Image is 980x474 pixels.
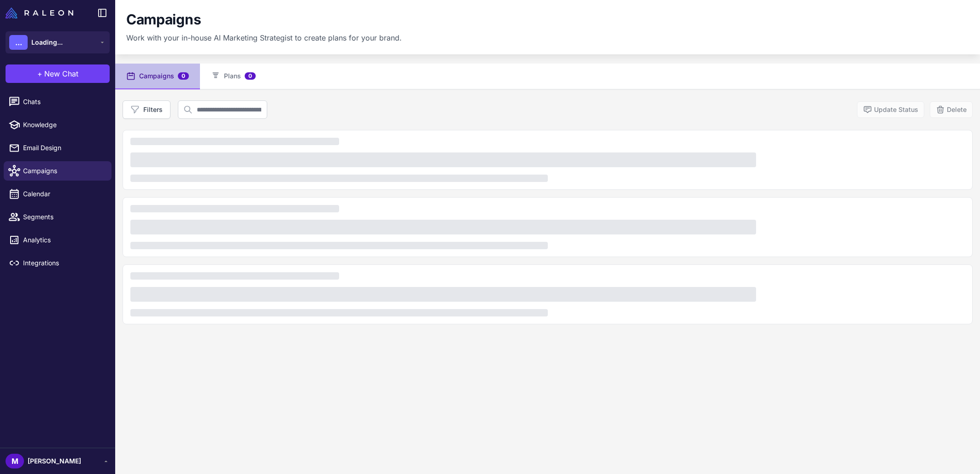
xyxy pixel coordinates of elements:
[6,454,24,468] div: M
[23,120,104,130] span: Knowledge
[6,31,110,53] button: ...Loading...
[4,161,111,181] a: Campaigns
[930,101,973,118] button: Delete
[37,68,42,79] span: +
[23,143,104,153] span: Email Design
[178,72,189,80] span: 0
[115,64,200,89] button: Campaigns0
[6,7,73,18] img: Raleon Logo
[31,37,63,47] span: Loading...
[4,207,111,227] a: Segments
[6,7,77,18] a: Raleon Logo
[857,101,924,118] button: Update Status
[126,11,201,29] h1: Campaigns
[126,32,402,43] p: Work with your in-house AI Marketing Strategist to create plans for your brand.
[23,212,104,222] span: Segments
[23,235,104,245] span: Analytics
[23,189,104,199] span: Calendar
[23,258,104,268] span: Integrations
[4,115,111,135] a: Knowledge
[200,64,267,89] button: Plans0
[44,68,78,79] span: New Chat
[28,456,81,466] span: [PERSON_NAME]
[9,35,28,50] div: ...
[123,100,170,119] button: Filters
[6,64,110,83] button: +New Chat
[245,72,256,80] span: 0
[4,92,111,111] a: Chats
[4,253,111,273] a: Integrations
[4,138,111,158] a: Email Design
[4,184,111,204] a: Calendar
[23,166,104,176] span: Campaigns
[4,230,111,250] a: Analytics
[23,97,104,107] span: Chats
